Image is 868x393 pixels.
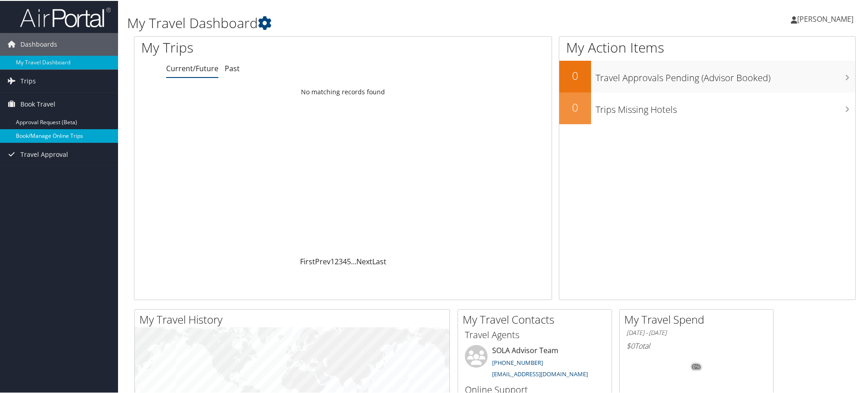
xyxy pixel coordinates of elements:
[559,99,591,114] h2: 0
[20,142,68,165] span: Travel Approval
[139,311,449,326] h2: My Travel History
[127,13,617,32] h1: My Travel Dashboard
[339,256,343,266] a: 3
[20,6,111,27] img: airportal-logo.png
[624,311,773,326] h2: My Travel Spend
[20,69,36,92] span: Trips
[693,364,700,369] tspan: 0%
[596,98,855,115] h3: Trips Missing Hotels
[166,63,218,73] a: Current/Future
[20,92,55,115] span: Book Travel
[596,66,855,83] h3: Travel Approvals Pending (Advisor Booked)
[141,37,371,56] h1: My Trips
[559,92,855,123] a: 0Trips Missing Hotels
[465,328,605,340] h3: Travel Agents
[134,83,552,99] td: No matching records found
[330,256,335,266] a: 1
[791,5,863,32] a: [PERSON_NAME]
[347,256,351,266] a: 5
[225,63,240,73] a: Past
[343,256,347,266] a: 4
[356,256,372,266] a: Next
[797,13,853,23] span: [PERSON_NAME]
[492,358,543,366] a: [PHONE_NUMBER]
[559,67,591,82] h2: 0
[460,344,609,381] li: SOLA Advisor Team
[626,340,766,350] h6: Total
[335,256,339,266] a: 2
[559,37,855,56] h1: My Action Items
[626,340,635,350] span: $0
[351,256,356,266] span: …
[626,328,766,336] h6: [DATE] - [DATE]
[463,311,612,326] h2: My Travel Contacts
[492,369,588,377] a: [EMAIL_ADDRESS][DOMAIN_NAME]
[559,60,855,92] a: 0Travel Approvals Pending (Advisor Booked)
[372,256,386,266] a: Last
[20,32,57,55] span: Dashboards
[300,256,315,266] a: First
[315,256,330,266] a: Prev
